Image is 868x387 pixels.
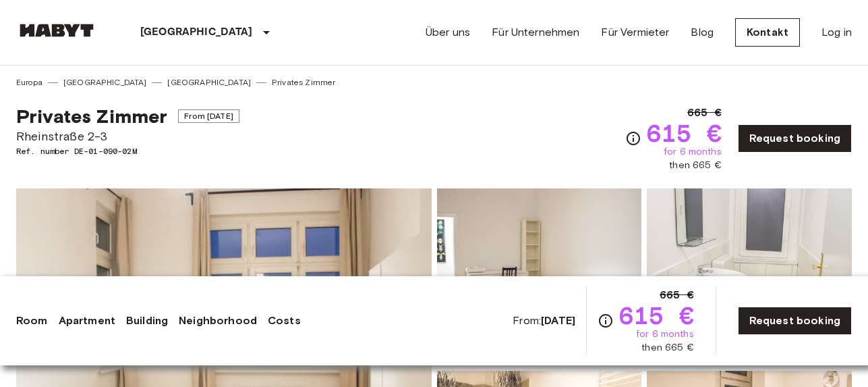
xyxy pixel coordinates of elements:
a: Europa [16,76,42,88]
a: Request booking [738,307,852,335]
a: Privates Zimmer [272,76,335,88]
a: Neighborhood [179,313,257,329]
svg: Check cost overview for full price breakdown. Please note that discounts apply to new joiners onl... [598,313,614,329]
p: [GEOGRAPHIC_DATA] [140,24,253,41]
span: 665 € [687,105,722,121]
a: [GEOGRAPHIC_DATA] [63,76,147,88]
img: Picture of unit DE-01-090-02M [437,188,642,365]
a: Über uns [426,24,470,41]
span: From [DATE] [178,109,239,123]
a: Room [16,313,48,329]
b: [DATE] [541,314,575,327]
span: for 6 months [664,145,722,159]
span: then 665 € [641,341,694,355]
a: Blog [691,24,714,41]
span: 665 € [660,287,694,303]
svg: Check cost overview for full price breakdown. Please note that discounts apply to new joiners onl... [625,130,641,147]
span: From: [513,313,575,328]
span: Ref. number DE-01-090-02M [16,145,239,157]
span: 615 € [647,121,722,145]
img: Habyt [16,24,97,37]
a: Costs [268,313,301,329]
span: 615 € [619,303,694,328]
a: Request booking [738,124,852,153]
a: Für Unternehmen [492,24,579,41]
span: Privates Zimmer [16,105,167,128]
a: [GEOGRAPHIC_DATA] [167,76,251,88]
a: Für Vermieter [601,24,669,41]
span: then 665 € [669,159,722,172]
span: Rheinstraße 2-3 [16,128,239,145]
a: Kontakt [735,18,800,47]
a: Apartment [59,313,115,329]
a: Building [126,313,168,329]
img: Picture of unit DE-01-090-02M [647,188,852,365]
span: for 6 months [636,328,694,341]
a: Log in [821,24,852,41]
